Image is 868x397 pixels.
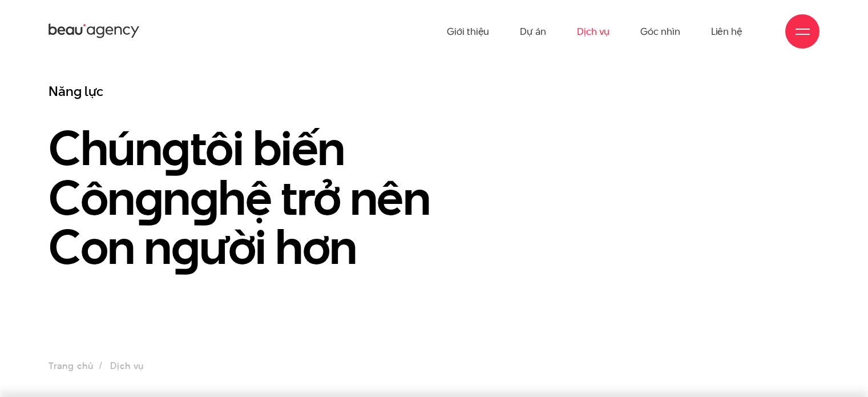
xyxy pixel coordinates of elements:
en: g [135,163,163,231]
h1: Chún tôi biến Côn n hệ trở nên Con n ười hơn [49,123,491,272]
en: g [162,114,190,182]
h3: Năng lực [49,83,491,101]
en: g [171,212,200,280]
en: g [190,163,219,231]
a: Trang chủ [49,359,93,372]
